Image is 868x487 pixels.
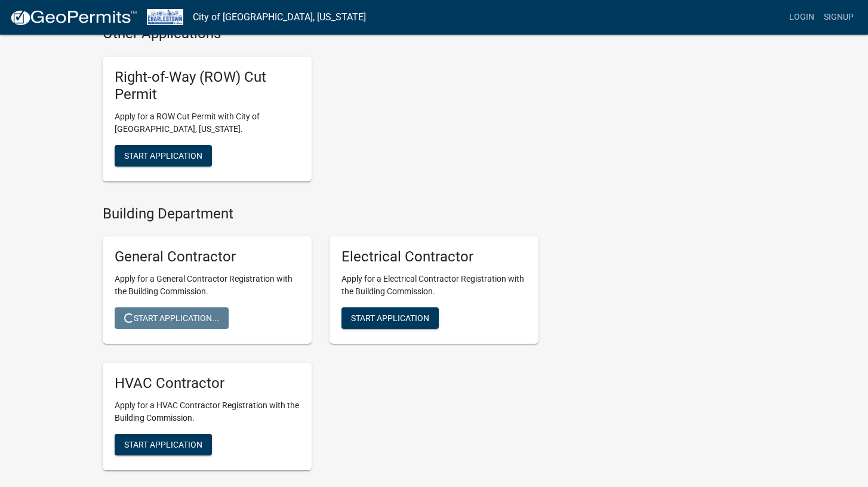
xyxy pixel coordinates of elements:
[147,9,183,25] img: City of Charlestown, Indiana
[115,248,300,266] h5: General Contractor
[103,25,538,190] wm-workflow-list-section: Other Applications
[341,248,527,266] h5: Electrical Contractor
[351,313,429,323] span: Start Application
[124,439,202,449] span: Start Application
[115,273,300,298] p: Apply for a General Contractor Registration with the Building Commission.
[124,313,219,323] span: Start Application...
[115,399,300,424] p: Apply for a HVAC Contractor Registration with the Building Commission.
[784,6,819,29] a: Login
[115,307,229,329] button: Start Application...
[341,273,527,298] p: Apply for a Electrical Contractor Registration with the Building Commission.
[193,7,366,27] a: City of [GEOGRAPHIC_DATA], [US_STATE]
[341,307,439,329] button: Start Application
[115,145,212,167] button: Start Application
[115,375,300,392] h5: HVAC Contractor
[115,434,212,455] button: Start Application
[103,205,538,223] h4: Building Department
[124,150,202,160] span: Start Application
[115,69,300,103] h5: Right-of-Way (ROW) Cut Permit
[819,6,858,29] a: Signup
[115,110,300,135] p: Apply for a ROW Cut Permit with City of [GEOGRAPHIC_DATA], [US_STATE].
